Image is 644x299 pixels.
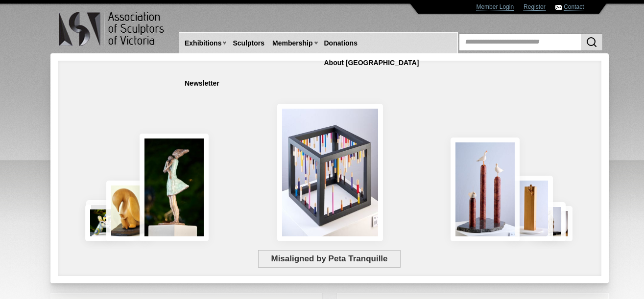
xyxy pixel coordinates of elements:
[320,34,361,52] a: Donations
[524,3,546,11] a: Register
[508,176,553,241] img: Little Frog. Big Climb
[268,34,316,52] a: Membership
[555,5,562,10] img: Contact ASV
[58,10,166,48] img: logo.png
[181,74,223,92] a: Newsletter
[586,36,597,48] img: Search
[229,34,268,52] a: Sculptors
[476,3,514,11] a: Member Login
[564,3,584,11] a: Contact
[258,250,401,268] span: Misaligned by Peta Tranquille
[320,54,423,72] a: About [GEOGRAPHIC_DATA]
[277,104,383,241] img: Misaligned
[181,34,225,52] a: Exhibitions
[451,138,520,241] img: Rising Tides
[140,134,209,241] img: Connection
